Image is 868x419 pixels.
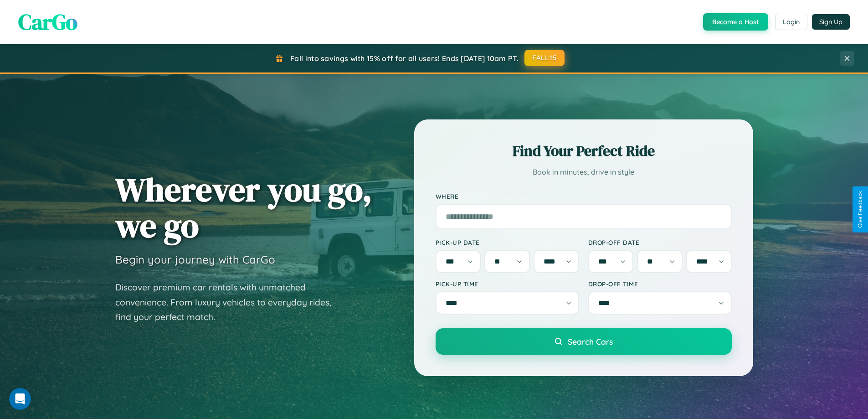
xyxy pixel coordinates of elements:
button: FALL15 [524,50,565,66]
iframe: Intercom live chat [9,388,31,410]
span: Search Cars [568,336,613,347]
h3: Begin your journey with CarGo [115,253,275,266]
button: Sign Up [812,14,850,30]
button: Login [775,14,807,30]
label: Pick-up Time [436,280,579,288]
div: Give Feedback [857,191,863,228]
button: Become a Host [703,13,768,31]
label: Where [436,192,732,200]
label: Drop-off Date [588,238,732,246]
p: Discover premium car rentals with unmatched convenience. From luxury vehicles to everyday rides, ... [115,280,343,325]
h1: Wherever you go, we go [115,171,372,243]
button: Search Cars [436,328,732,355]
label: Pick-up Date [436,238,579,246]
label: Drop-off Time [588,280,732,288]
span: CarGo [18,7,77,37]
p: Book in minutes, drive in style [436,166,732,179]
h2: Find Your Perfect Ride [436,141,732,161]
span: Fall into savings with 15% off for all users! Ends [DATE] 10am PT. [290,54,519,63]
